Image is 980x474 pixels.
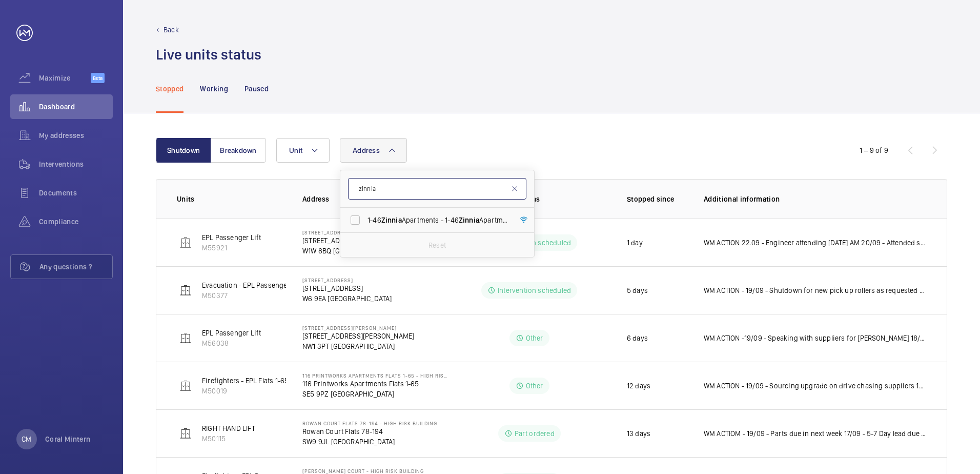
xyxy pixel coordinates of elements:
p: Firefighters - EPL Flats 1-65 No 1 [202,376,303,386]
p: Additional information [704,194,926,204]
p: 6 days [627,333,648,343]
p: 116 Printworks Apartments Flats 1-65 - High Risk Building [302,372,448,379]
p: M50115 [202,433,255,444]
h1: Live units status [156,45,261,64]
p: Paused [244,84,269,94]
p: 13 days [627,428,650,439]
p: Stopped [156,84,183,94]
p: Reset [428,240,446,250]
p: M50377 [202,290,317,301]
span: Dashboard [39,102,113,112]
p: 1 day [627,238,643,248]
p: WM ACTIOM - 19/09 - Parts due in next week 17/09 - 5-7 Day lead due in [DATE] [DATE] Part Ordered... [704,428,926,439]
span: Unit [289,146,302,154]
button: Address [340,138,407,163]
span: Documents [39,188,113,198]
p: Working [200,84,228,94]
span: Any questions ? [39,262,112,272]
p: [STREET_ADDRESS] [302,277,392,283]
p: 5 days [627,285,648,295]
p: 12 days [627,381,650,391]
p: [STREET_ADDRESS][PERSON_NAME] [302,331,414,341]
p: WM ACTION - 19/09 - Shutdown for new pick up rollers as requested from client 18/09 - Follow up [... [704,285,926,295]
span: Beta [91,73,105,83]
span: Zinnia [459,216,479,224]
p: [STREET_ADDRESS][PERSON_NAME] [302,325,414,331]
p: M56038 [202,338,261,348]
p: Intervention scheduled [498,285,571,295]
img: elevator.svg [179,380,192,392]
p: EPL Passenger Lift [202,328,261,338]
p: W6 9EA [GEOGRAPHIC_DATA] [302,293,392,304]
p: Address [302,194,448,204]
p: Units [177,194,286,204]
span: Zinnia [381,216,402,224]
p: [STREET_ADDRESS] [302,229,397,235]
p: Coral Mintern [45,434,91,444]
button: Shutdown [156,138,211,163]
p: Other [526,381,543,391]
img: elevator.svg [179,332,192,344]
img: elevator.svg [179,284,192,297]
p: 116 Printworks Apartments Flats 1-65 [302,379,448,389]
span: Maximize [39,73,91,83]
div: 1 – 9 of 9 [860,145,888,155]
p: Other [526,333,543,343]
p: Rowan Court Flats 78-194 - High Risk Building [302,420,437,426]
input: Search by address [348,178,526,200]
span: My addresses [39,130,113,141]
img: elevator.svg [179,236,192,249]
p: EPL Passenger Lift [202,232,261,243]
button: Unit [276,138,330,163]
p: NW1 3PT [GEOGRAPHIC_DATA] [302,341,414,351]
p: CM [22,434,31,444]
p: Part ordered [515,428,555,439]
span: Interventions [39,159,113,169]
p: Back [164,25,179,35]
span: Address [353,146,380,154]
p: [STREET_ADDRESS] [302,235,397,246]
p: M55921 [202,243,261,253]
span: 1-46 Apartments - 1-46 Apartments, [GEOGRAPHIC_DATA] [367,215,508,225]
p: Stopped since [627,194,687,204]
p: WM ACTION - 19/09 - Sourcing upgrade on drive chasing suppliers 16/09 - Tek in communications wit... [704,381,926,391]
p: WM ACTION 22.09 - Engineer attending [DATE] AM 20/09 - Attended site unable to investigate furthe... [704,238,926,248]
p: M50019 [202,386,303,396]
p: SE5 9PZ [GEOGRAPHIC_DATA] [302,389,448,399]
p: Rowan Court Flats 78-194 [302,426,437,437]
p: W1W 8BQ [GEOGRAPHIC_DATA] [302,246,397,256]
p: SW9 9JL [GEOGRAPHIC_DATA] [302,437,437,447]
button: Breakdown [211,138,266,163]
p: [STREET_ADDRESS] [302,283,392,293]
img: elevator.svg [179,427,192,440]
p: [PERSON_NAME] Court - High Risk Building [302,468,424,474]
span: Compliance [39,216,113,227]
p: Evacuation - EPL Passenger Lift No 1 [202,280,317,290]
p: WM ACTION -19/09 - Speaking with suppliers for [PERSON_NAME] 18/09 Repairs attended, air cord rol... [704,333,926,343]
p: RIGHT HAND LIFT [202,423,255,433]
